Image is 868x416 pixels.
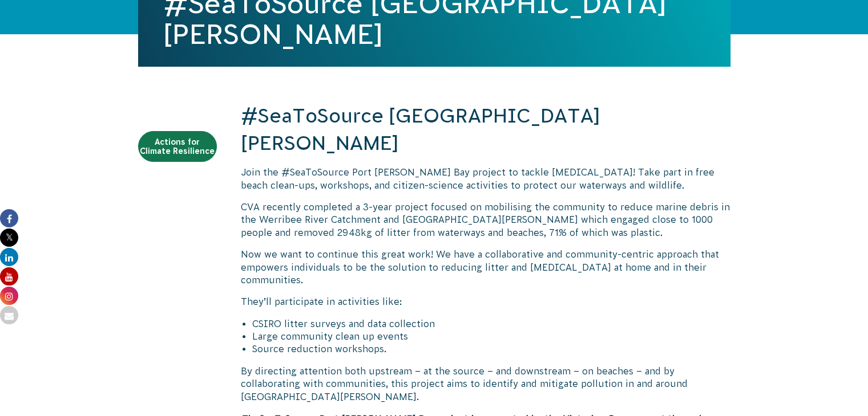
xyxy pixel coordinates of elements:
p: CVA recently completed a 3-year project focused on mobilising the community to reduce marine debr... [241,201,730,239]
h2: #SeaToSource [GEOGRAPHIC_DATA][PERSON_NAME] [241,103,730,157]
a: Actions for Climate Resilience [138,131,217,162]
li: Large community clean up events [252,330,730,342]
p: By directing attention both upstream – at the source – and downstream – on beaches – and by colla... [241,365,730,403]
p: Now we want to continue this great work! We have a collaborative and community-centric approach t... [241,248,730,286]
li: CSIRO litter surveys and data collection [252,317,730,330]
p: Join the #SeaToSource Port [PERSON_NAME] Bay project to tackle [MEDICAL_DATA]! Take part in free ... [241,166,730,191]
p: They’ll participate in activities like: [241,295,730,308]
li: Source reduction workshops. [252,342,730,355]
